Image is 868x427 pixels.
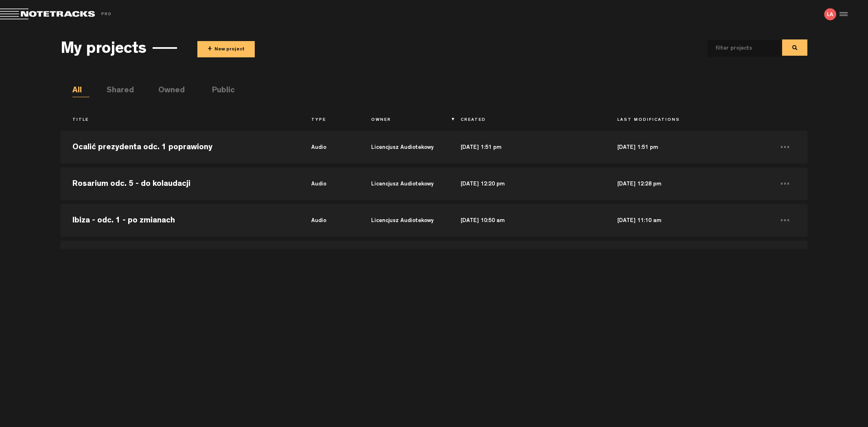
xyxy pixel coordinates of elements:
[61,239,300,275] td: Ibiza - odc. 8 - kolaudacja
[763,129,807,166] td: ...
[359,202,449,239] td: Licencjusz Audiotekowy
[61,41,146,59] h3: My projects
[606,239,762,275] td: [DATE] 8:47 am
[763,239,807,275] td: ...
[606,202,762,239] td: [DATE] 11:10 am
[300,202,359,239] td: audio
[606,129,762,166] td: [DATE] 1:51 pm
[606,166,762,202] td: [DATE] 12:28 pm
[763,166,807,202] td: ...
[449,202,606,239] td: [DATE] 10:50 am
[61,129,300,166] td: Ocalić prezydenta odc. 1 poprawiony
[61,202,300,239] td: Ibiza - odc. 1 - po zmianach
[300,113,359,127] th: Type
[449,166,606,202] td: [DATE] 12:20 pm
[61,113,300,127] th: Title
[824,8,836,20] img: letters
[158,85,175,97] li: Owned
[300,239,359,275] td: audio
[707,40,767,57] input: filter projects
[61,166,300,202] td: Rosarium odc. 5 - do kolaudacji
[208,45,212,54] span: +
[359,129,449,166] td: Licencjusz Audiotekowy
[449,129,606,166] td: [DATE] 1:51 pm
[606,113,762,127] th: Last Modifications
[449,239,606,275] td: [DATE] 8:41 am
[300,166,359,202] td: audio
[197,41,255,57] button: +New project
[449,113,606,127] th: Created
[763,202,807,239] td: ...
[212,85,229,97] li: Public
[359,113,449,127] th: Owner
[359,166,449,202] td: Licencjusz Audiotekowy
[359,239,449,275] td: Licencjusz Audiotekowy
[72,85,90,97] li: All
[300,129,359,166] td: audio
[107,85,124,97] li: Shared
